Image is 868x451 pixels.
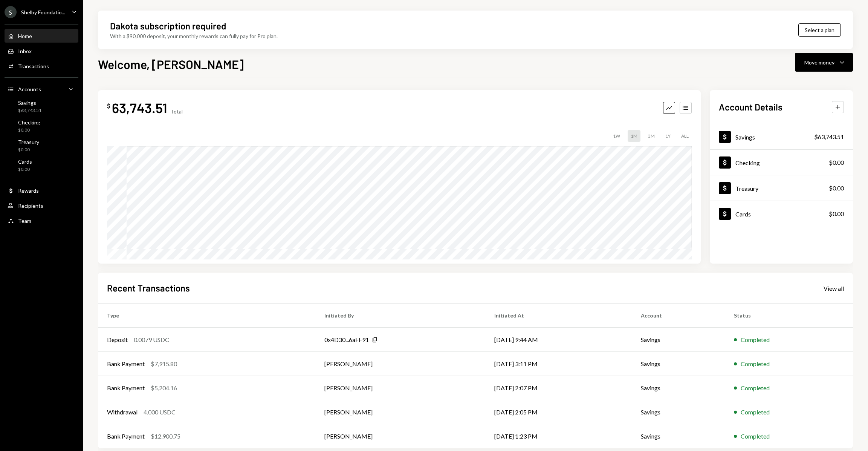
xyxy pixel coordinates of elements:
[5,44,78,58] a: Inbox
[485,304,632,328] th: Initiated At
[741,408,770,417] div: Completed
[795,53,853,72] button: Move money
[678,130,692,142] div: ALL
[741,432,770,441] div: Completed
[21,9,65,15] div: Shelby Foundatio...
[741,359,770,368] div: Completed
[18,202,43,209] div: Recipients
[107,335,128,344] div: Deposit
[107,432,145,441] div: Bank Payment
[741,335,770,344] div: Completed
[315,352,485,376] td: [PERSON_NAME]
[735,159,760,166] div: Checking
[170,108,183,115] div: Total
[18,127,40,133] div: $0.00
[710,175,853,201] a: Treasury$0.00
[719,101,782,113] h2: Account Details
[107,102,110,110] div: $
[18,139,39,145] div: Treasury
[5,199,78,212] a: Recipients
[5,29,78,43] a: Home
[110,32,278,40] div: With a $90,000 deposit, your monthly rewards can fully pay for Pro plan.
[315,424,485,448] td: [PERSON_NAME]
[18,86,41,92] div: Accounts
[5,137,78,155] a: Treasury$0.00
[315,304,485,328] th: Initiated By
[829,158,844,167] div: $0.00
[710,201,853,226] a: Cards$0.00
[735,133,755,141] div: Savings
[829,209,844,218] div: $0.00
[485,376,632,400] td: [DATE] 2:07 PM
[485,400,632,424] td: [DATE] 2:05 PM
[107,282,190,294] h2: Recent Transactions
[628,130,640,142] div: 1M
[18,119,40,126] div: Checking
[662,130,674,142] div: 1Y
[5,6,17,18] div: S
[5,82,78,96] a: Accounts
[18,33,32,39] div: Home
[315,400,485,424] td: [PERSON_NAME]
[632,424,725,448] td: Savings
[144,408,176,417] div: 4,000 USDC
[829,184,844,193] div: $0.00
[18,166,32,173] div: $0.00
[814,132,844,141] div: $63,743.51
[735,210,751,218] div: Cards
[151,432,180,441] div: $12,900.75
[5,214,78,227] a: Team
[98,57,244,72] h1: Welcome, [PERSON_NAME]
[632,304,725,328] th: Account
[735,185,758,192] div: Treasury
[741,384,770,393] div: Completed
[324,335,369,344] div: 0x4D30...6aFF91
[134,335,169,344] div: 0.0079 USDC
[485,424,632,448] td: [DATE] 1:23 PM
[632,376,725,400] td: Savings
[18,63,49,69] div: Transactions
[107,359,145,368] div: Bank Payment
[798,23,841,37] button: Select a plan
[151,384,177,393] div: $5,204.16
[110,20,226,32] div: Dakota subscription required
[710,124,853,149] a: Savings$63,743.51
[725,304,853,328] th: Status
[315,376,485,400] td: [PERSON_NAME]
[5,156,78,174] a: Cards$0.00
[485,328,632,352] td: [DATE] 9:44 AM
[5,97,78,115] a: Savings$63,743.51
[824,284,844,292] a: View all
[645,130,658,142] div: 3M
[18,218,31,224] div: Team
[632,400,725,424] td: Savings
[804,58,834,66] div: Move money
[18,107,41,114] div: $63,743.51
[112,99,167,116] div: 63,743.51
[485,352,632,376] td: [DATE] 3:11 PM
[18,158,32,165] div: Cards
[18,187,39,194] div: Rewards
[632,328,725,352] td: Savings
[18,100,41,106] div: Savings
[632,352,725,376] td: Savings
[610,130,623,142] div: 1W
[107,384,145,393] div: Bank Payment
[5,117,78,135] a: Checking$0.00
[151,359,177,368] div: $7,915.80
[18,147,39,153] div: $0.00
[98,304,315,328] th: Type
[18,48,32,54] div: Inbox
[107,408,138,417] div: Withdrawal
[5,184,78,197] a: Rewards
[710,150,853,175] a: Checking$0.00
[5,59,78,73] a: Transactions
